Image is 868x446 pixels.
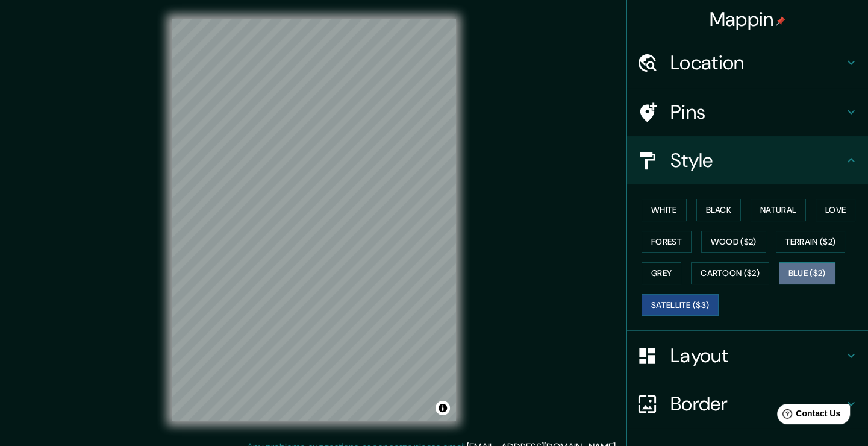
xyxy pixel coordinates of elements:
canvas: Map [172,19,456,421]
button: White [642,199,687,221]
button: Blue ($2) [779,262,835,284]
img: pin-icon.png [776,16,785,26]
h4: Location [670,51,844,75]
button: Love [816,199,855,221]
button: Wood ($2) [701,231,766,253]
div: Layout [627,331,868,380]
button: Black [696,199,742,221]
h4: Layout [670,344,844,368]
iframe: Help widget launcher [761,399,855,433]
h4: Mappin [710,7,786,31]
div: Pins [627,88,868,136]
button: Toggle attribution [436,401,450,415]
h4: Style [670,148,844,172]
button: Cartoon ($2) [691,262,769,284]
h4: Border [670,392,844,416]
div: Border [627,380,868,428]
button: Satellite ($3) [642,294,719,316]
h4: Pins [670,100,844,124]
button: Terrain ($2) [776,231,846,253]
button: Natural [751,199,806,221]
div: Style [627,136,868,184]
button: Forest [642,231,692,253]
div: Location [627,39,868,87]
button: Grey [642,262,681,284]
